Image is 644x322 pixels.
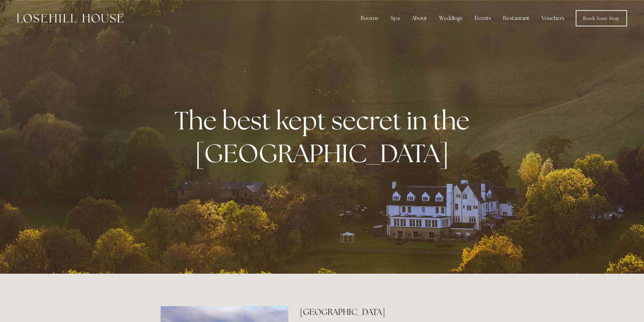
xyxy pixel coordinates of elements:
[434,11,468,25] div: Weddings
[406,11,432,25] div: About
[498,11,535,25] div: Restaurant
[174,104,475,170] strong: The best kept secret in the [GEOGRAPHIC_DATA]
[300,306,483,318] h2: [GEOGRAPHIC_DATA]
[576,10,627,26] a: Book Your Stay
[17,14,123,23] img: Losehill House
[355,11,384,25] div: Rooms
[536,11,570,25] a: Vouchers
[385,11,405,25] div: Spa
[469,11,496,25] div: Events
